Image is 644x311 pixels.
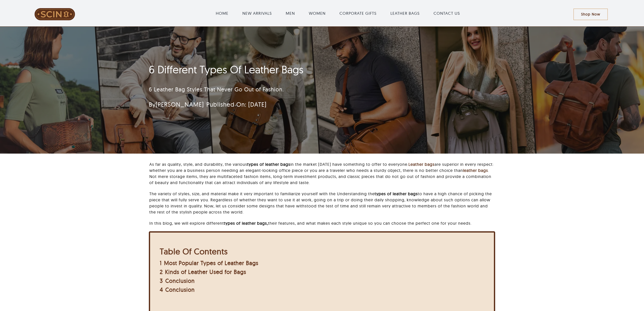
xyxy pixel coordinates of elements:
[160,277,195,284] a: 3 Conclusion
[408,162,435,167] a: Leather bags
[434,10,460,16] a: CONTACT US
[149,63,435,76] h1: 6 Different Types Of Leather Bags
[339,10,377,16] a: CORPORATE GIFTS
[160,259,162,267] span: 1
[247,162,290,167] strong: types of leather bags
[165,286,195,293] span: Conclusion
[165,277,195,284] span: Conclusion
[156,101,204,108] a: [PERSON_NAME]
[160,268,246,275] a: 2 Kinds of Leather Used for Bags
[160,286,195,293] a: 4 Conclusion
[390,10,420,16] a: LEATHER BAGS
[242,10,272,16] a: NEW ARRIVALS
[149,220,495,226] p: In this blog, we will explore different their features, and what makes each style unique so you c...
[216,10,228,16] a: HOME
[149,161,495,186] p: As far as quality, style, and durability, the various in the market [DATE] have something to offe...
[165,268,246,275] span: Kinds of Leather Used for Bags
[206,101,266,108] span: Published On: [DATE]
[149,85,435,94] p: 6 Leather Bag Styles That Never Go Out of Fashion.
[160,246,228,256] b: Table Of Contents
[224,221,268,226] strong: types of leather bags,
[286,10,295,16] a: MEN
[160,286,163,293] span: 4
[149,191,495,215] p: The variety of styles, size, and material make it very important to familiarize yourself with the...
[164,259,258,267] span: Most Popular Types of Leather Bags
[160,277,163,284] span: 3
[574,9,608,20] a: Shop Now
[581,12,600,17] span: Shop Now
[375,191,418,196] strong: types of leather bags
[309,10,326,16] a: WOMEN
[463,168,488,173] a: leather bags
[149,101,204,108] span: By
[160,268,163,275] span: 2
[102,5,574,21] nav: Main Menu
[160,259,258,267] a: 1 Most Popular Types of Leather Bags
[613,279,644,303] iframe: chat widget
